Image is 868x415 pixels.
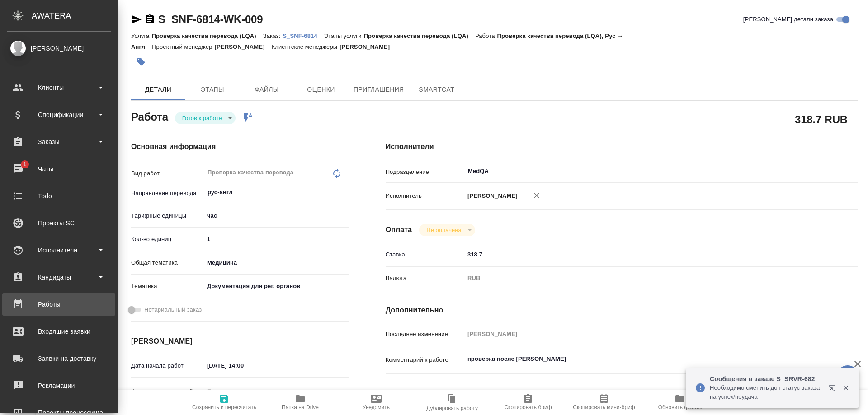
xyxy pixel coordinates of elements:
[795,112,848,127] h2: 318.7 RUB
[204,208,349,224] div: час
[338,390,414,415] button: Уведомить
[7,243,111,257] div: Исполнители
[2,374,115,397] a: Рекламации
[175,112,236,124] div: Готов к работе
[262,390,338,415] button: Папка на Drive
[386,141,858,152] h4: Исполнители
[131,108,168,124] h2: Работа
[566,390,642,415] button: Скопировать мини-бриф
[464,248,819,261] input: ✎ Введи что-нибудь
[131,52,151,72] button: Добавить тэг
[823,379,845,401] button: Открыть в новой вкладке
[2,293,115,316] a: Работы
[137,84,180,95] span: Детали
[424,226,464,234] button: Не оплачена
[386,305,858,316] h4: Дополнительно
[32,7,118,25] div: AWATERA
[18,160,32,169] span: 1
[2,185,115,207] a: Todo
[204,385,283,398] input: Пустое поле
[7,135,111,149] div: Заказы
[504,404,552,410] span: Скопировать бриф
[363,404,390,410] span: Уведомить
[299,84,343,95] span: Оценки
[131,33,151,39] p: Услуга
[354,84,404,95] span: Приглашения
[836,384,855,392] button: Закрыть
[283,33,324,39] p: S_SNF-6814
[7,108,111,121] div: Спецификации
[204,255,349,270] div: Медицина
[7,43,111,53] div: [PERSON_NAME]
[464,191,518,201] p: [PERSON_NAME]
[527,186,547,205] button: Удалить исполнителя
[2,347,115,370] a: Заявки на доставку
[179,114,225,122] button: Готов к работе
[386,168,464,177] p: Подразделение
[814,170,816,172] button: Open
[7,379,111,392] div: Рекламации
[204,279,349,294] div: Документация для рег. органов
[710,383,823,401] p: Необходимо сменить доп статус заказа на успех/неудача
[386,250,464,259] p: Ставка
[131,282,204,291] p: Тематика
[215,43,272,50] p: [PERSON_NAME]
[7,189,111,203] div: Todo
[186,390,262,415] button: Сохранить и пересчитать
[386,224,412,235] h4: Оплата
[426,405,478,411] span: Дублировать работу
[415,84,458,95] span: SmartCat
[131,336,349,347] h4: [PERSON_NAME]
[414,390,490,415] button: Дублировать работу
[192,404,256,410] span: Сохранить и пересчитать
[386,330,464,339] p: Последнее изменение
[158,13,263,25] a: S_SNF-6814-WK-009
[836,365,859,388] button: 🙏
[743,15,833,24] span: [PERSON_NAME] детали заказа
[152,43,214,50] p: Проектный менеджер
[2,212,115,234] a: Проекты SC
[204,359,283,372] input: ✎ Введи что-нибудь
[642,390,718,415] button: Обновить файлы
[344,191,346,193] button: Open
[464,270,819,286] div: RUB
[7,216,111,230] div: Проекты SC
[263,33,283,39] p: Заказ:
[7,81,111,94] div: Клиенты
[7,298,111,311] div: Работы
[386,355,464,364] p: Комментарий к работе
[386,274,464,283] p: Валюта
[191,84,234,95] span: Этапы
[490,390,566,415] button: Скопировать бриф
[324,33,364,39] p: Этапы услуги
[7,162,111,176] div: Чаты
[131,169,204,178] p: Вид работ
[131,387,204,396] p: Факт. дата начала работ
[144,305,202,314] span: Нотариальный заказ
[131,211,204,220] p: Тарифные единицы
[131,14,142,25] button: Скопировать ссылку для ЯМессенджера
[7,352,111,365] div: Заявки на доставку
[464,327,819,340] input: Пустое поле
[2,320,115,343] a: Входящие заявки
[245,84,288,95] span: Файлы
[573,404,635,410] span: Скопировать мини-бриф
[283,32,324,39] a: S_SNF-6814
[282,404,319,410] span: Папка на Drive
[7,270,111,284] div: Кандидаты
[340,43,396,50] p: [PERSON_NAME]
[131,235,204,244] p: Кол-во единиц
[475,33,497,39] p: Работа
[131,141,349,152] h4: Основная информация
[131,361,204,370] p: Дата начала работ
[151,33,263,39] p: Проверка качества перевода (LQA)
[144,14,155,25] button: Скопировать ссылку
[7,325,111,338] div: Входящие заявки
[364,33,475,39] p: Проверка качества перевода (LQA)
[464,351,819,367] textarea: проверка после [PERSON_NAME]
[204,233,349,246] input: ✎ Введи что-нибудь
[464,386,819,401] textarea: /Clients/Sanofi/Orders/S_SNF-6814/LQA/S_SNF-6814-WK-009
[2,158,115,180] a: 1Чаты
[272,43,340,50] p: Клиентские менеджеры
[386,191,464,201] p: Исполнитель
